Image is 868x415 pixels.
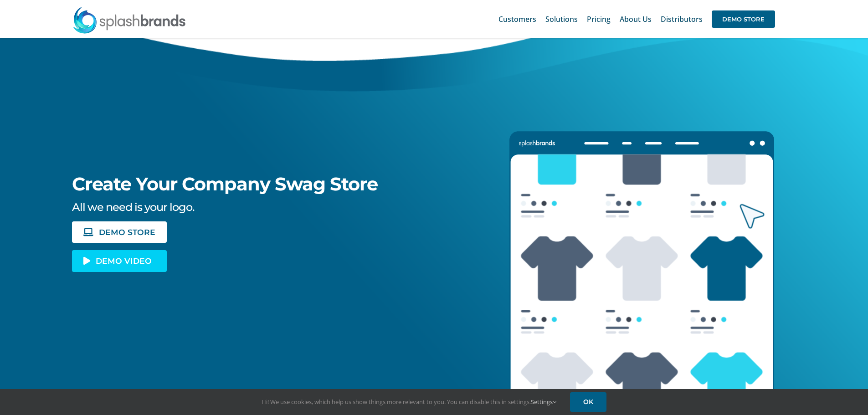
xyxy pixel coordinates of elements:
a: Distributors [661,5,703,34]
a: Customers [498,5,536,34]
span: All we need is your logo. [72,200,194,214]
a: DEMO STORE [72,221,167,243]
span: About Us [620,15,652,23]
nav: Main Menu Sticky [498,5,775,34]
span: Solutions [545,15,578,23]
a: Settings [531,398,556,406]
span: Hi! We use cookies, which help us show things more relevant to you. You can disable this in setti... [262,398,556,406]
a: DEMO STORE [712,5,775,34]
span: DEMO STORE [712,10,775,28]
span: DEMO STORE [99,228,155,236]
span: DEMO VIDEO [96,257,152,265]
a: OK [570,392,606,412]
span: Pricing [587,15,611,23]
span: Customers [498,15,536,23]
img: SplashBrands.com Logo [72,6,186,34]
span: Distributors [661,15,703,23]
span: Create Your Company Swag Store [72,173,378,195]
a: Pricing [587,5,611,34]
